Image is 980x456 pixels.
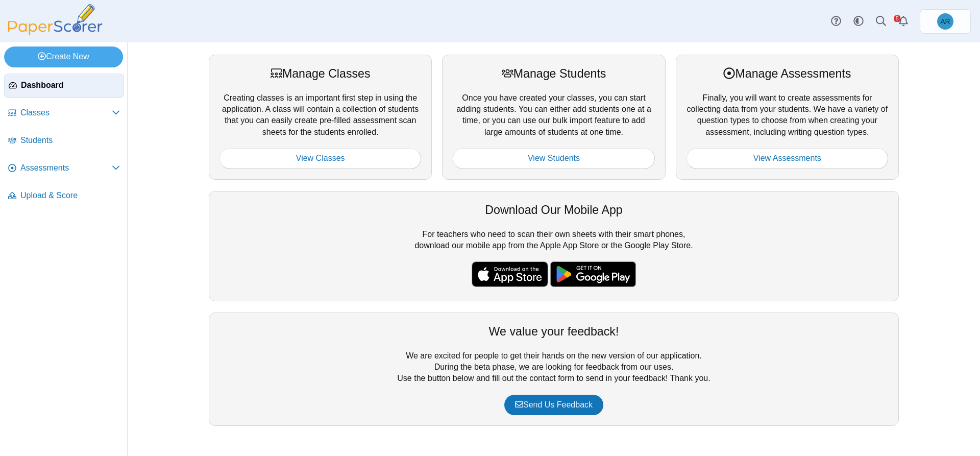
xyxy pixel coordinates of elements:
a: Send Us Feedback [504,395,603,415]
span: Send Us Feedback [515,400,593,409]
a: PaperScorer [4,28,106,37]
a: View Classes [219,148,421,169]
img: apple-store-badge.svg [472,261,548,287]
span: Alejandro Renteria [937,13,953,30]
div: We are excited for people to get their hands on the new version of our application. During the be... [209,313,899,426]
a: Alejandro Renteria [920,9,971,34]
div: For teachers who need to scan their own sheets with their smart phones, download our mobile app f... [209,191,899,301]
span: Alejandro Renteria [940,18,950,25]
img: PaperScorer [4,4,106,35]
span: Upload & Score [20,190,120,201]
span: Dashboard [21,80,119,91]
a: View Assessments [687,148,888,169]
a: Dashboard [4,74,124,98]
a: Create New [4,46,123,67]
div: Manage Assessments [687,65,888,82]
div: Creating classes is an important first step in using the application. A class will contain a coll... [209,55,432,179]
div: Download Our Mobile App [219,202,888,218]
span: Assessments [20,162,112,174]
a: Assessments [4,156,124,181]
a: Classes [4,101,124,126]
div: Manage Students [453,65,654,82]
a: Students [4,129,124,153]
div: Once you have created your classes, you can start adding students. You can either add students on... [442,55,665,179]
div: Manage Classes [219,65,421,82]
span: Classes [20,107,112,118]
div: We value your feedback! [219,323,888,340]
div: Finally, you will want to create assessments for collecting data from your students. We have a va... [676,55,899,179]
img: google-play-badge.png [550,261,636,287]
a: Upload & Score [4,184,124,208]
a: View Students [453,148,654,169]
a: Alerts [892,10,915,33]
span: Students [20,135,120,146]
